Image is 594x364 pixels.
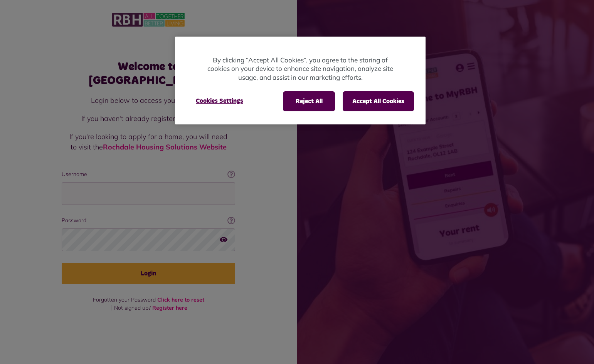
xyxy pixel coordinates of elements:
div: Privacy [175,37,426,125]
button: Reject All [283,91,335,111]
div: Cookie banner [175,37,426,125]
p: By clicking “Accept All Cookies”, you agree to the storing of cookies on your device to enhance s... [206,56,395,82]
button: Accept All Cookies [343,91,414,111]
button: Cookies Settings [187,91,252,111]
